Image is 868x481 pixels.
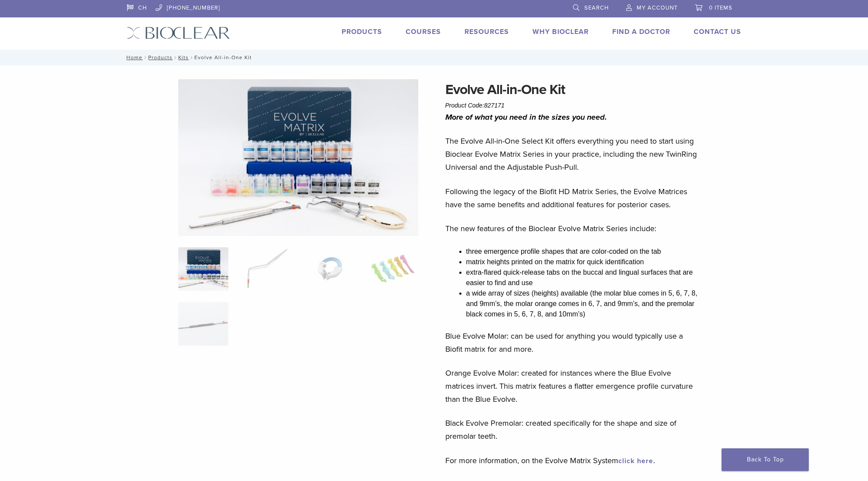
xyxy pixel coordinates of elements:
[178,54,189,61] a: Kits
[465,27,509,36] a: Resources
[618,457,653,465] a: click here
[120,50,748,65] nav: Evolve All-in-One Kit
[124,54,142,61] a: Home
[445,417,702,443] p: Black Evolve Premolar: created specifically for the shape and size of premolar teeth.
[142,55,148,60] span: /
[584,4,609,11] span: Search
[484,102,505,109] span: 827171
[445,330,702,356] p: Blue Evolve Molar: can be used for anything you would typically use a Biofit matrix for and more.
[245,247,288,291] img: Evolve All-in-One Kit - Image 2
[406,27,441,36] a: Courses
[127,27,230,39] img: Bioclear
[445,112,607,122] i: More of what you need in the sizes you need.
[694,27,741,36] a: Contact Us
[148,54,173,61] a: Products
[445,185,702,211] p: Following the legacy of the Biofit HD Matrix Series, the Evolve Matrices have the same benefits a...
[612,27,670,36] a: Find A Doctor
[342,27,382,36] a: Products
[308,247,352,291] img: Evolve All-in-One Kit - Image 3
[466,246,702,257] li: three emergence profile shapes that are color-coded on the tab
[189,55,194,60] span: /
[445,102,505,109] span: Product Code:
[178,79,419,236] img: IMG_0457
[371,247,415,291] img: Evolve All-in-One Kit - Image 4
[532,27,589,36] a: Why Bioclear
[466,288,702,320] li: a wide array of sizes (heights) available (the molar blue comes in 5, 6, 7, 8, and 9mm’s, the mol...
[466,267,702,288] li: extra-flared quick-release tabs on the buccal and lingual surfaces that are easier to find and use
[178,247,228,291] img: IMG_0457-scaled-e1745362001290-300x300.jpg
[722,448,809,471] a: Back To Top
[445,79,702,100] h1: Evolve All-in-One Kit
[709,4,732,11] span: 0 items
[637,4,678,11] span: My Account
[178,302,228,346] img: Evolve All-in-One Kit - Image 5
[173,55,178,60] span: /
[445,135,702,174] p: The Evolve All-in-One Select Kit offers everything you need to start using Bioclear Evolve Matrix...
[445,367,702,406] p: Orange Evolve Molar: created for instances where the Blue Evolve matrices invert. This matrix fea...
[445,222,702,235] p: The new features of the Bioclear Evolve Matrix Series include:
[445,454,702,467] p: For more information, on the Evolve Matrix System .
[466,257,702,267] li: matrix heights printed on the matrix for quick identification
